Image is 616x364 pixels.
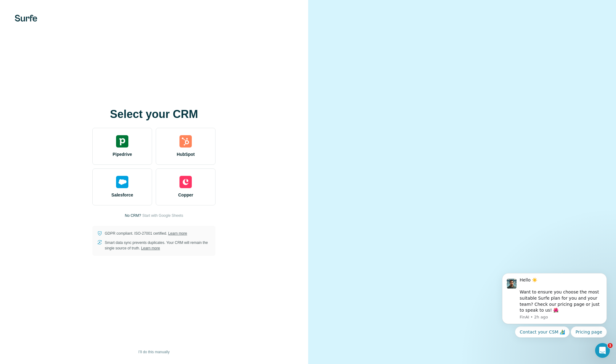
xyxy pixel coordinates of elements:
p: GDPR compliant. ISO-27001 certified. [105,231,187,236]
span: I’ll do this manually [139,349,170,355]
img: copper's logo [179,176,192,188]
img: Surfe's logo [15,15,37,22]
iframe: Intercom notifications message [493,253,616,347]
img: pipedrive's logo [116,135,128,148]
span: Copper [178,192,193,198]
span: Salesforce [111,192,133,198]
h1: Select your CRM [92,108,215,120]
iframe: Intercom live chat [595,343,610,358]
button: I’ll do this manually [134,347,174,357]
p: Smart data sync prevents duplicates. Your CRM will remain the single source of truth. [105,240,211,251]
span: 1 [608,343,613,348]
a: Learn more [168,231,187,236]
span: Pipedrive [113,151,132,157]
button: Start with Google Sheets [142,213,183,218]
p: No CRM? [125,213,141,218]
img: salesforce's logo [116,176,128,188]
img: hubspot's logo [179,135,192,148]
a: Learn more [141,246,160,250]
span: HubSpot [177,151,195,157]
